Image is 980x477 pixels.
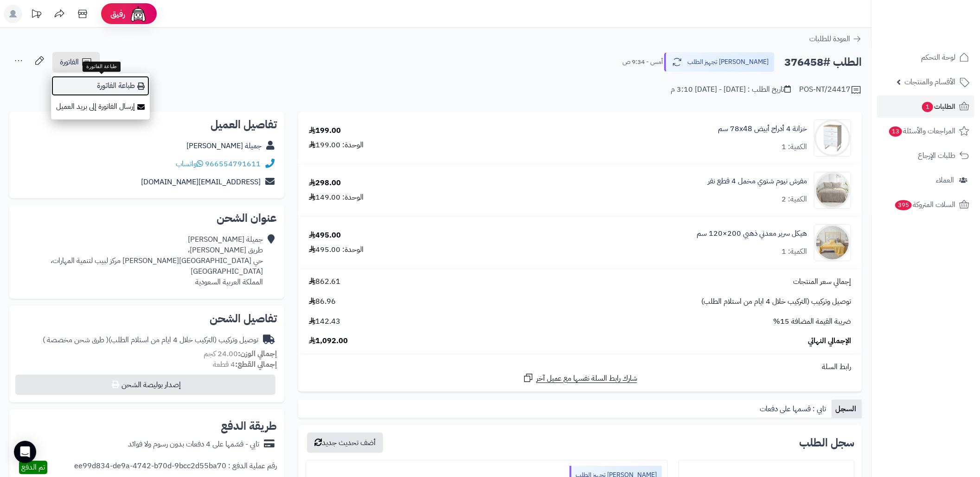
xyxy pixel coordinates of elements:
div: POS-NT/24417 [799,84,862,95]
a: تابي : قسمها على دفعات [756,400,832,418]
span: الأقسام والمنتجات [904,75,955,88]
small: 4 قطعة [213,359,277,370]
div: 298.00 [309,178,341,188]
button: أضف تحديث جديد [307,433,383,453]
div: الكمية: 2 [781,194,807,205]
a: العودة للطلبات [809,33,862,44]
a: مفرش نيوم شتوي مخمل 4 قطع نفر [708,176,807,187]
div: الوحدة: 495.00 [309,245,364,255]
div: Open Intercom Messenger [14,441,36,463]
span: شارك رابط السلة نفسها مع عميل آخر [536,373,637,384]
span: السلات المتروكة [894,198,955,211]
img: 1734448606-110201020120-90x90.jpg [814,172,851,209]
div: الوحدة: 199.00 [309,140,364,151]
small: أمس - 9:34 ص [622,57,663,67]
div: رقم عملية الدفع : ee99d834-de9a-4742-b70d-9bcc2d55ba70 [74,461,277,474]
span: ( طرق شحن مخصصة ) [43,334,109,345]
div: الوحدة: 149.00 [309,192,364,203]
a: واتساب [176,158,203,169]
span: لوحة التحكم [921,51,955,64]
a: السجل [832,400,862,418]
a: شارك رابط السلة نفسها مع عميل آخر [523,372,637,384]
a: جميلة [PERSON_NAME] [186,140,262,151]
span: ضريبة القيمة المضافة 15% [773,316,851,327]
div: الكمية: 1 [781,246,807,257]
a: الفاتورة [52,52,100,72]
h2: عنوان الشحن [17,213,277,224]
span: العودة للطلبات [809,33,850,44]
span: المراجعات والأسئلة [888,125,955,138]
span: 1 [922,102,933,112]
a: هيكل سرير معدني ذهبي 200×120 سم [697,228,807,239]
a: خزانة 4 أدراج أبيض 78x48 سم [718,124,807,134]
a: الطلبات1 [877,95,974,118]
a: 966554791611 [205,158,261,169]
img: ai-face.png [129,5,147,23]
h2: تفاصيل العميل [17,119,277,130]
a: السلات المتروكة395 [877,194,974,216]
h3: سجل الطلب [799,437,854,448]
strong: إجمالي القطع: [235,359,277,370]
a: العملاء [877,169,974,191]
div: طباعة الفاتورة [83,62,121,72]
div: تاريخ الطلب : [DATE] - [DATE] 3:10 م [671,84,791,95]
h2: تفاصيل الشحن [17,313,277,324]
div: 199.00 [309,126,341,136]
span: الإجمالي النهائي [808,336,851,346]
div: جميلة [PERSON_NAME] طريق [PERSON_NAME]، حي [GEOGRAPHIC_DATA][PERSON_NAME] مركز لبيب لتنمية المهار... [17,234,263,287]
a: طباعة الفاتورة [51,75,150,96]
a: تحديثات المنصة [25,5,48,25]
span: العملاء [936,174,954,187]
a: إرسال الفاتورة إلى بريد العميل [51,96,150,117]
a: لوحة التحكم [877,46,974,69]
span: الفاتورة [60,56,79,68]
div: الكمية: 1 [781,142,807,152]
span: تم الدفع [21,462,45,473]
span: 13 [889,126,902,137]
div: تابي - قسّمها على 4 دفعات بدون رسوم ولا فوائد [128,439,259,450]
span: 862.61 [309,276,340,287]
span: رفيق [110,8,125,19]
small: 24.00 كجم [204,348,277,359]
button: إصدار بوليصة الشحن [15,375,275,395]
span: طلبات الإرجاع [918,149,955,162]
a: طلبات الإرجاع [877,144,974,167]
span: 395 [895,200,912,210]
span: توصيل وتركيب (التركيب خلال 4 ايام من استلام الطلب) [701,296,851,307]
img: 1754547946-010101020005-90x90.jpg [814,224,851,261]
div: رابط السلة [302,362,858,372]
img: 1722524960-110115010018-90x90.jpg [814,119,851,157]
span: 142.43 [309,316,340,327]
span: 1,092.00 [309,336,348,346]
a: [EMAIL_ADDRESS][DOMAIN_NAME] [141,176,261,188]
div: توصيل وتركيب (التركيب خلال 4 ايام من استلام الطلب) [43,335,258,345]
span: الطلبات [921,100,955,113]
button: [PERSON_NAME] تجهيز الطلب [664,52,775,72]
a: المراجعات والأسئلة13 [877,120,974,142]
span: 86.96 [309,296,336,307]
strong: إجمالي الوزن: [238,348,277,359]
span: إجمالي سعر المنتجات [793,276,851,287]
h2: الطلب #376458 [784,53,862,72]
h2: طريقة الدفع [221,421,277,432]
div: 495.00 [309,230,341,241]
